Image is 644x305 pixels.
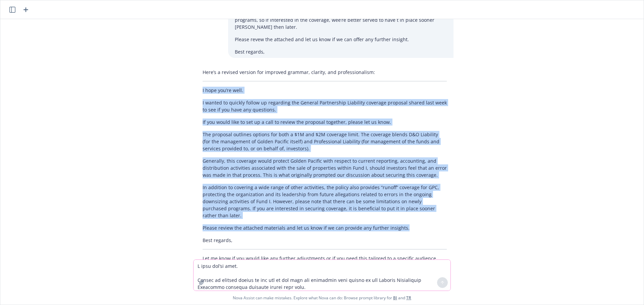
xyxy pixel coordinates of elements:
p: The proposal outlines options for both a $1M and $2M coverage limit. The coverage blends D&O Liab... [203,131,447,152]
p: Best regards, [203,237,447,244]
a: BI [393,295,397,301]
a: TR [406,295,411,301]
p: I wanted to quickly follow up regarding the General Partnership Liability coverage proposal share... [203,99,447,113]
p: Let me know if you would like any further adjustments or if you need this tailored to a specific ... [203,255,447,262]
p: If you would like to set up a call to review the proposal together, please let us know. [203,119,447,126]
p: Generally, this coverage would protect Golden Pacific with respect to current reporting, accounti... [203,157,447,178]
p: Here’s a revised version for improved grammar, clarity, and professionalism: [203,69,447,76]
p: Best regards, [235,48,447,55]
span: Nova Assist can make mistakes. Explore what Nova can do: Browse prompt library for and [233,291,411,305]
p: I hope you’re well. [203,87,447,94]
p: Please revew the attached and let us know if we can offer any further insight. [235,36,447,43]
p: Please review the attached materials and let us know if we can provide any further insights. [203,224,447,231]
p: In addition to covering a wide range of other activities, the policy also provides “runoff” cover... [203,184,447,219]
